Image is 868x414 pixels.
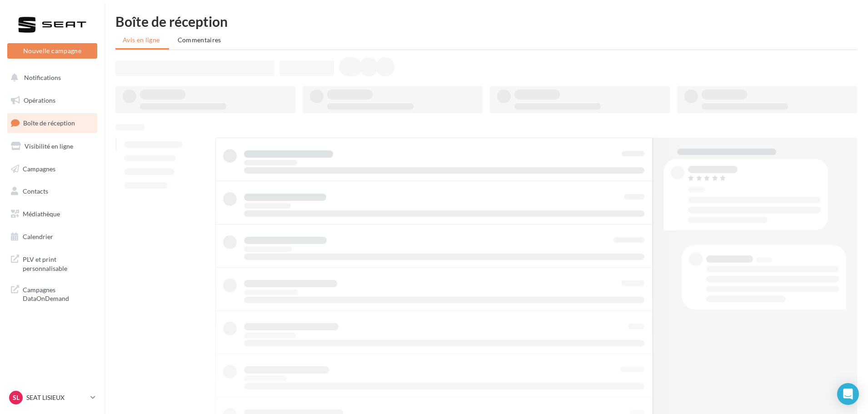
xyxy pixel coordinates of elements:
span: Calendrier [23,233,53,240]
a: Campagnes [5,160,99,179]
div: Boîte de réception [115,15,857,28]
div: Open Intercom Messenger [837,383,859,405]
a: Opérations [5,91,99,110]
a: Visibilité en ligne [5,137,99,156]
a: Campagnes DataOnDemand [5,280,99,307]
span: Médiathèque [23,210,60,218]
a: PLV et print personnalisable [5,249,99,276]
a: Boîte de réception [5,113,99,133]
span: Commentaires [178,36,221,44]
span: PLV et print personnalisable [23,253,94,273]
span: Campagnes [23,165,55,172]
a: Contacts [5,182,99,201]
button: Notifications [5,68,95,87]
a: Médiathèque [5,205,99,224]
span: Boîte de réception [23,119,75,127]
a: SL SEAT LISIEUX [7,389,97,406]
span: Campagnes DataOnDemand [23,284,94,303]
span: Opérations [24,96,55,104]
span: Visibilité en ligne [25,142,73,150]
a: Calendrier [5,227,99,246]
button: Nouvelle campagne [7,43,97,59]
span: Contacts [23,187,48,195]
span: SL [13,393,20,402]
span: Notifications [24,74,61,81]
p: SEAT LISIEUX [26,393,87,402]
